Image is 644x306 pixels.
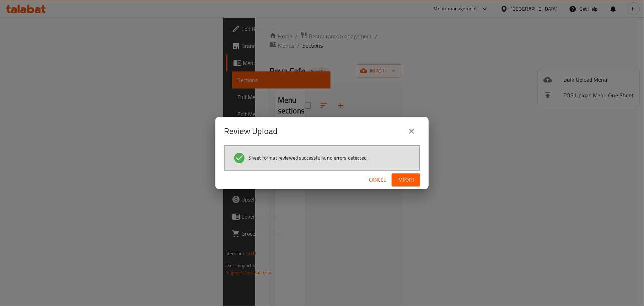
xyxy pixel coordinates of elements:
span: Sheet format reviewed successfully, no errors detected. [248,154,367,161]
button: close [403,123,420,140]
h2: Review Upload [224,125,278,137]
button: Cancel [366,173,389,187]
button: Import [392,173,420,187]
span: Import [397,176,414,184]
span: Cancel [369,176,386,184]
